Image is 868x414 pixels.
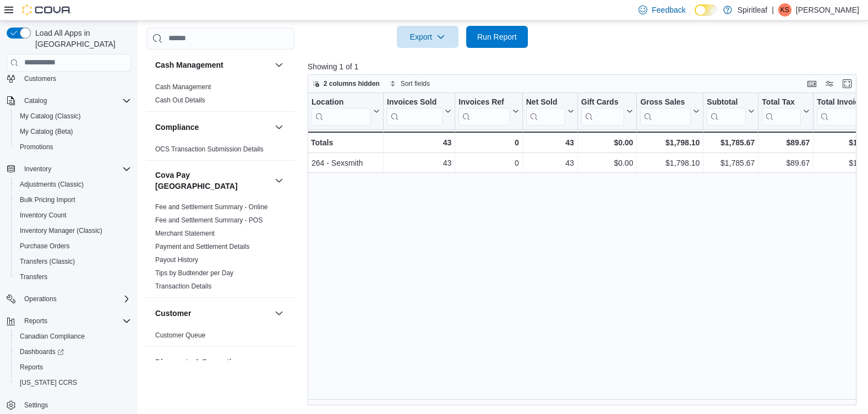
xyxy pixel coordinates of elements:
span: My Catalog (Classic) [15,110,131,123]
a: Dashboards [11,344,135,359]
span: Bulk Pricing Import [20,195,75,204]
span: Inventory [20,162,131,176]
div: 0 [458,136,518,149]
button: Location [312,97,380,125]
span: Operations [24,295,57,303]
span: Canadian Compliance [15,330,131,343]
span: Customers [20,72,131,85]
button: Display options [823,77,836,90]
div: Compliance [146,143,294,160]
div: Total Tax [762,97,801,125]
button: My Catalog (Classic) [11,108,135,124]
span: 2 columns hidden [324,79,380,88]
span: Customer Queue [155,331,205,340]
span: Fee and Settlement Summary - Online [155,203,268,211]
button: Customer [272,307,286,320]
button: Catalog [2,93,135,108]
div: 43 [526,156,574,170]
span: Merchant Statement [155,229,215,238]
button: Subtotal [707,97,755,125]
span: Customers [24,74,56,83]
div: Invoices Sold [387,97,443,125]
p: [PERSON_NAME] [796,3,859,17]
span: Transfers [20,273,47,281]
span: Adjustments (Classic) [15,178,131,191]
a: Transfers (Classic) [15,255,79,268]
span: OCS Transaction Submission Details [155,145,264,154]
button: Gift Cards [581,97,634,125]
span: Payment and Settlement Details [155,242,249,251]
div: Gross Sales [640,97,691,125]
div: $1,785.67 [707,156,755,170]
a: Payout History [155,256,198,264]
button: Reports [11,359,135,375]
div: $1,798.10 [640,156,700,170]
span: Purchase Orders [15,239,131,253]
button: Sort fields [385,77,434,90]
span: Reports [24,317,47,325]
a: Tips by Budtender per Day [155,269,233,277]
span: Fee and Settlement Summary - POS [155,216,263,225]
span: Catalog [24,96,47,105]
span: Inventory Manager (Classic) [15,224,131,237]
span: Settings [20,398,131,412]
span: My Catalog (Beta) [15,125,131,138]
span: Inventory Count [15,209,131,222]
span: Dashboards [20,347,64,356]
button: Discounts & Promotions [155,357,270,368]
div: $89.67 [762,156,810,170]
button: Cash Management [155,59,270,70]
span: My Catalog (Beta) [20,127,73,136]
span: Catalog [20,94,131,107]
button: Promotions [11,139,135,155]
button: 2 columns hidden [308,77,384,90]
a: Adjustments (Classic) [15,178,88,191]
span: Operations [20,292,131,306]
a: Cash Management [155,83,211,91]
div: Gross Sales [640,97,691,107]
button: Inventory Manager (Classic) [11,223,135,238]
span: Washington CCRS [15,376,131,389]
div: Gift Card Sales [581,97,625,125]
span: Cash Out Details [155,96,205,105]
a: Promotions [15,140,58,154]
div: Location [312,97,371,125]
img: Cova [22,4,72,15]
a: [US_STATE] CCRS [15,376,81,389]
div: Net Sold [526,97,565,107]
span: Reports [15,361,131,374]
a: Canadian Compliance [15,330,89,343]
h3: Customer [155,308,191,319]
button: My Catalog (Beta) [11,124,135,139]
div: Invoices Ref [458,97,510,125]
a: Settings [20,399,52,412]
a: Purchase Orders [15,239,74,253]
div: Total Tax [762,97,801,107]
a: Fee and Settlement Summary - Online [155,203,268,211]
button: Canadian Compliance [11,329,135,344]
a: Bulk Pricing Import [15,193,80,206]
button: Transfers (Classic) [11,254,135,269]
span: Cash Management [155,83,211,91]
div: Kennedy S [778,3,791,17]
div: Invoices Ref [458,97,510,107]
span: Load All Apps in [GEOGRAPHIC_DATA] [31,28,131,50]
span: Dashboards [15,345,131,358]
button: Inventory [2,161,135,177]
span: Promotions [20,143,53,151]
span: Payout History [155,255,198,264]
div: $89.67 [762,136,810,149]
div: $1,798.10 [640,136,700,149]
a: OCS Transaction Submission Details [155,145,264,153]
a: Cash Out Details [155,96,205,104]
a: Inventory Manager (Classic) [15,224,107,237]
button: Gross Sales [640,97,700,125]
span: My Catalog (Classic) [20,112,81,121]
span: Transaction Details [155,282,211,291]
div: Cash Management [146,80,294,111]
div: Location [312,97,371,107]
p: | [772,3,774,17]
button: Cova Pay [GEOGRAPHIC_DATA] [272,174,286,187]
button: Compliance [155,122,270,133]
